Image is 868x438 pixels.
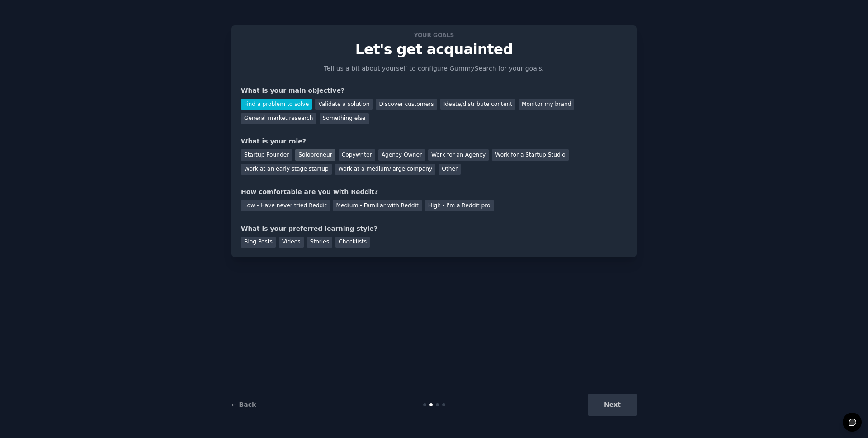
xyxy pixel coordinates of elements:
[320,64,548,73] p: Tell us a bit about yourself to configure GummySearch for your goals.
[439,164,461,175] div: Other
[307,237,332,248] div: Stories
[241,164,332,175] div: Work at an early stage startup
[315,99,373,110] div: Validate a solution
[241,149,292,161] div: Startup Founder
[279,237,304,248] div: Videos
[295,149,335,161] div: Solopreneur
[241,137,627,146] div: What is your role?
[241,42,627,57] p: Let's get acquainted
[339,149,375,161] div: Copywriter
[440,99,515,110] div: Ideate/distribute content
[378,149,425,161] div: Agency Owner
[241,237,276,248] div: Blog Posts
[519,99,574,110] div: Monitor my brand
[241,99,312,110] div: Find a problem to solve
[333,200,421,211] div: Medium - Familiar with Reddit
[241,224,627,233] div: What is your preferred learning style?
[320,113,369,124] div: Something else
[241,113,316,124] div: General market research
[231,401,256,408] a: ← Back
[425,200,494,211] div: High - I'm a Reddit pro
[335,237,370,248] div: Checklists
[241,86,627,95] div: What is your main objective?
[412,30,456,40] span: Your goals
[492,149,568,161] div: Work for a Startup Studio
[241,200,330,211] div: Low - Have never tried Reddit
[335,164,435,175] div: Work at a medium/large company
[428,149,489,161] div: Work for an Agency
[241,187,627,197] div: How comfortable are you with Reddit?
[376,99,437,110] div: Discover customers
